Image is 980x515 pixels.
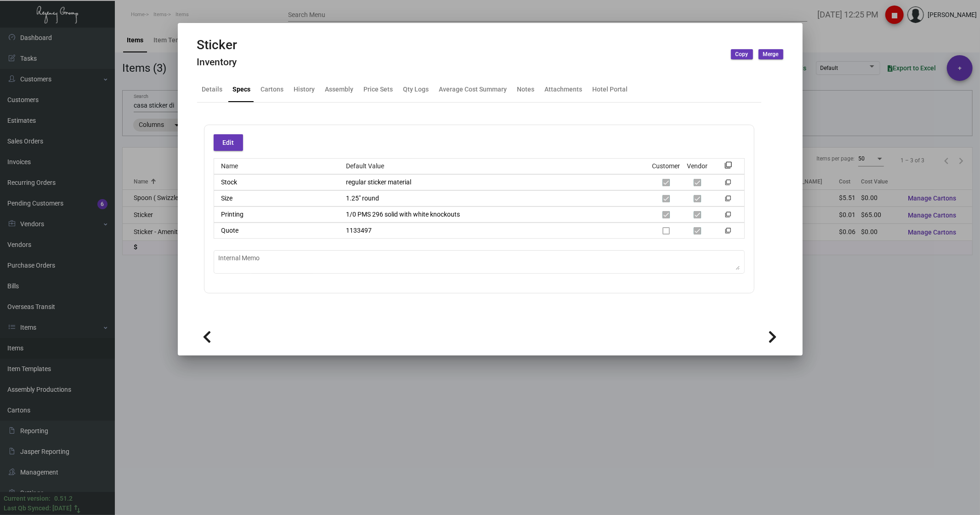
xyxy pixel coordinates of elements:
[759,49,783,59] button: Merge
[725,164,732,172] mat-icon: filter_none
[214,161,339,171] div: Name
[517,85,535,94] div: Notes
[763,51,779,58] span: Merge
[222,139,234,146] span: Edit
[197,37,238,53] h2: Sticker
[325,85,354,94] div: Assembly
[439,85,507,94] div: Average Cost Summary
[261,85,284,94] div: Cartons
[725,213,731,219] mat-icon: filter_none
[294,85,315,94] div: History
[593,85,628,94] div: Hotel Portal
[403,85,429,94] div: Qty Logs
[214,134,243,151] button: Edit
[687,161,708,171] div: Vendor
[725,197,731,203] mat-icon: filter_none
[364,85,393,94] div: Price Sets
[233,85,251,94] div: Specs
[4,494,51,504] div: Current version:
[4,504,72,513] div: Last Qb Synced: [DATE]
[202,85,223,94] div: Details
[736,51,748,58] span: Copy
[197,57,238,68] h4: Inventory
[545,85,583,94] div: Attachments
[339,161,651,171] div: Default Value
[725,181,731,187] mat-icon: filter_none
[731,49,753,59] button: Copy
[725,229,731,235] mat-icon: filter_none
[652,161,680,171] div: Customer
[54,494,73,504] div: 0.51.2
